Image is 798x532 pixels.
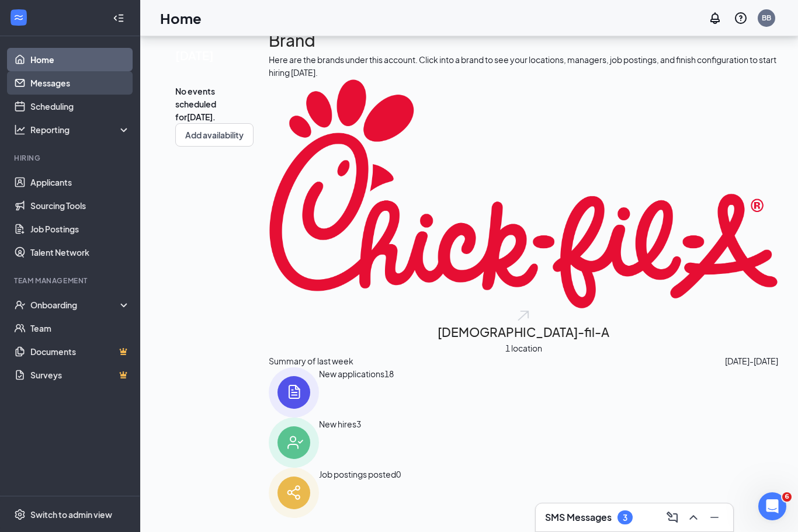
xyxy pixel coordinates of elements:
[319,468,396,518] div: Job postings posted
[269,53,778,79] div: Here are the brands under this account. Click into a brand to see your locations, managers, job p...
[30,95,130,118] a: Scheduling
[623,513,627,523] div: 3
[269,79,778,309] img: Chick-fil-A
[160,8,202,28] h1: Home
[30,124,131,135] div: Reporting
[14,508,26,520] svg: Settings
[758,492,786,520] iframe: Intercom live chat
[319,418,356,468] div: New hires
[30,299,120,311] div: Onboarding
[269,27,778,53] h1: Brand
[30,363,130,387] a: SurveysCrown
[269,367,319,418] img: icon
[30,194,130,217] a: Sourcing Tools
[516,309,531,322] img: open.6027fd2a22e1237b5b06.svg
[686,510,700,524] svg: ChevronUp
[14,299,26,311] svg: UserCheck
[319,367,384,418] div: New applications
[14,124,26,135] svg: Analysis
[665,510,679,524] svg: ComposeMessage
[30,171,130,194] a: Applicants
[14,153,128,163] div: Hiring
[545,511,612,524] h3: SMS Messages
[175,46,254,64] span: [DATE]
[30,340,130,363] a: DocumentsCrown
[438,322,609,342] h2: [DEMOGRAPHIC_DATA]-fil-A
[13,12,25,23] svg: WorkstreamLogo
[269,354,353,367] span: Summary of last week
[663,508,682,527] button: ComposeMessage
[113,12,124,23] svg: Collapse
[762,13,771,23] div: BB
[705,508,724,527] button: Minimize
[30,217,130,241] a: Job Postings
[30,241,130,264] a: Talent Network
[175,123,254,147] button: Add availability
[14,276,128,286] div: Team Management
[356,418,361,468] span: 3
[30,48,130,71] a: Home
[505,342,542,354] span: 1 location
[30,508,112,520] div: Switch to admin view
[175,85,254,123] span: No events scheduled for [DATE] .
[725,354,778,367] span: [DATE] - [DATE]
[708,11,722,25] svg: Notifications
[30,71,130,95] a: Messages
[30,317,130,340] a: Team
[396,468,401,518] span: 0
[707,510,721,524] svg: Minimize
[782,492,792,502] span: 6
[269,468,319,518] img: icon
[384,367,394,418] span: 18
[684,508,703,527] button: ChevronUp
[269,418,319,468] img: icon
[734,11,748,25] svg: QuestionInfo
